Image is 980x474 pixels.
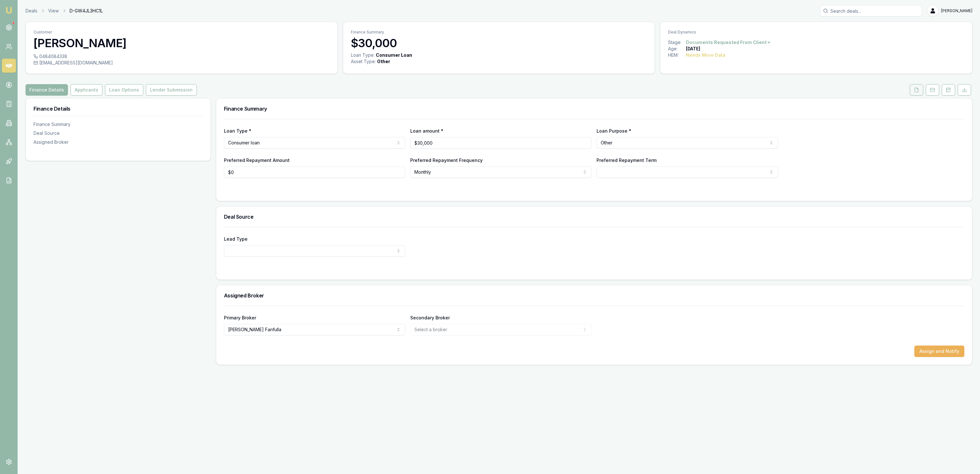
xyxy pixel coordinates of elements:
h3: Deal Source [224,214,964,219]
h3: $30,000 [351,37,647,49]
button: Documents Requested From Client [686,39,771,46]
button: Applicants [71,84,102,96]
div: Needs More Data [686,52,725,58]
button: Lender Submission [146,84,197,96]
div: HEM: [668,52,686,58]
div: Deal Source [33,130,203,136]
label: Primary Broker [224,315,256,320]
a: Applicants [69,84,104,96]
input: $ [410,137,591,149]
p: Finance Summary [351,30,647,35]
label: Loan amount * [410,128,443,134]
label: Preferred Repayment Term [597,157,657,163]
a: Finance Details [26,84,69,96]
div: Loan Type: [351,52,375,58]
div: 0484084338 [33,53,330,60]
label: Lead Type [224,236,248,242]
h3: Finance Details [33,106,203,111]
p: Deal Dynamics [668,30,964,35]
div: [DATE] [686,46,700,52]
a: Lender Submission [145,84,198,96]
h3: [PERSON_NAME] [33,37,330,49]
div: Assigned Broker [33,139,203,145]
div: Finance Summary [33,121,203,128]
input: Search deals [820,5,922,17]
div: Other [377,58,390,65]
nav: breadcrumb [26,8,103,14]
label: Loan Purpose * [597,128,631,134]
div: Asset Type : [351,58,376,65]
a: View [48,8,59,14]
a: Deals [26,8,37,14]
p: Customer [33,30,330,35]
button: Loan Options [105,84,143,96]
button: Finance Details [26,84,68,96]
label: Loan Type * [224,128,251,134]
div: Stage: [668,39,686,46]
div: Age: [668,46,686,52]
img: emu-icon-u.png [5,6,13,14]
label: Preferred Repayment Amount [224,157,290,163]
h3: Assigned Broker [224,293,964,298]
h3: Finance Summary [224,106,964,111]
label: Secondary Broker [410,315,450,320]
a: Loan Options [104,84,145,96]
div: Consumer Loan [376,52,412,58]
span: D-GW4JL3HC1L [70,8,103,14]
label: Preferred Repayment Frequency [410,157,483,163]
button: Assign and Notify [914,346,964,357]
div: [EMAIL_ADDRESS][DOMAIN_NAME] [33,60,330,66]
input: $ [224,166,405,178]
span: [PERSON_NAME] [941,8,972,13]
